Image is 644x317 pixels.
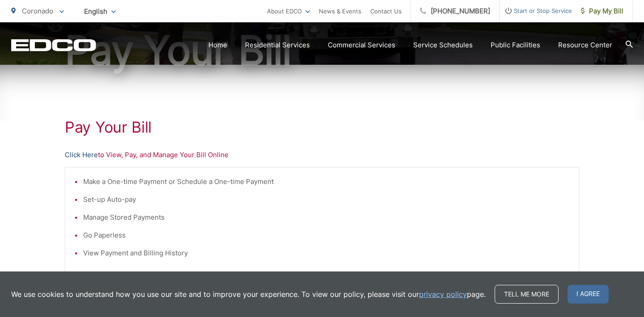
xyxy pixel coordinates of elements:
[413,40,473,50] a: Service Schedules
[328,40,395,50] a: Commercial Services
[83,176,570,187] li: Make a One-time Payment or Schedule a One-time Payment
[65,150,579,160] p: to View, Pay, and Manage Your Bill Online
[370,6,402,17] a: Contact Us
[22,7,53,15] span: Coronado
[83,212,570,223] li: Manage Stored Payments
[77,4,123,19] span: English
[568,285,609,304] span: I agree
[83,248,570,259] li: View Payment and Billing History
[65,150,98,160] a: Click Here
[11,39,96,51] a: EDCD logo. Return to the homepage.
[491,40,540,50] a: Public Facilities
[558,40,612,50] a: Resource Center
[83,230,570,241] li: Go Paperless
[65,118,579,136] h1: Pay Your Bill
[267,6,310,17] a: About EDCO
[83,194,570,205] li: Set-up Auto-pay
[319,6,361,17] a: News & Events
[581,6,623,17] span: Pay My Bill
[245,40,310,50] a: Residential Services
[419,289,467,300] a: privacy policy
[208,40,227,50] a: Home
[495,285,559,304] a: Tell me more
[11,289,486,300] p: We use cookies to understand how you use our site and to improve your experience. To view our pol...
